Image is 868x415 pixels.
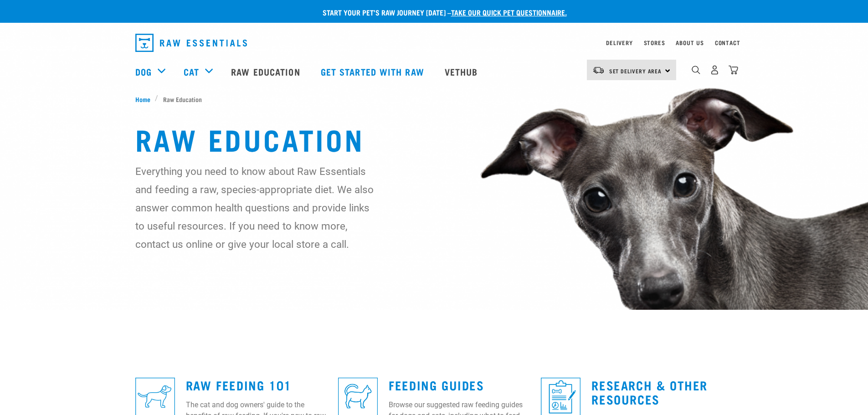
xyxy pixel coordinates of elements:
[135,94,150,104] span: Home
[135,122,733,155] h1: Raw Education
[135,34,247,52] img: Raw Essentials Logo
[644,41,665,44] a: Stores
[692,66,700,74] img: home-icon-1@2x.png
[389,381,484,388] a: Feeding Guides
[609,69,662,72] span: Set Delivery Area
[606,41,632,44] a: Delivery
[135,65,152,78] a: Dog
[591,381,708,402] a: Research & Other Resources
[135,94,155,104] a: Home
[312,53,436,90] a: Get started with Raw
[676,41,704,44] a: About Us
[710,65,719,75] img: user.png
[135,162,375,253] p: Everything you need to know about Raw Essentials and feeding a raw, species-appropriate diet. We ...
[222,53,311,90] a: Raw Education
[592,66,605,74] img: van-moving.png
[715,41,740,44] a: Contact
[729,65,738,75] img: home-icon@2x.png
[436,53,489,90] a: Vethub
[135,94,733,104] nav: breadcrumbs
[186,381,292,388] a: Raw Feeding 101
[128,30,740,56] nav: dropdown navigation
[184,65,199,78] a: Cat
[451,10,567,14] a: take our quick pet questionnaire.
